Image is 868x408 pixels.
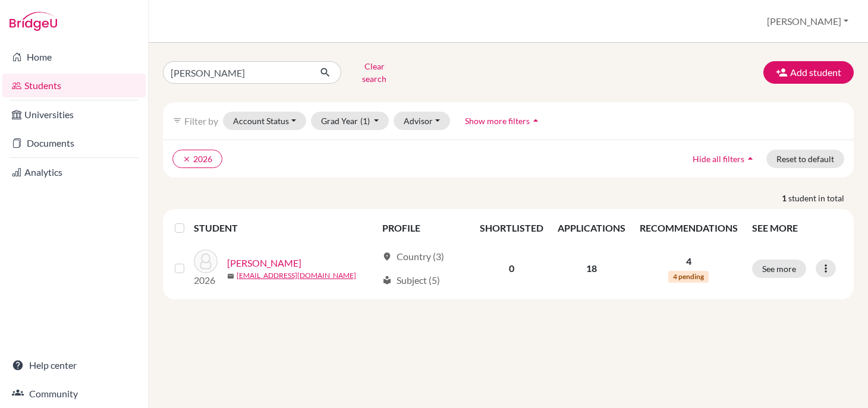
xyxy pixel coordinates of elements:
span: local_library [382,276,392,285]
p: 2026 [194,273,218,287]
i: filter_list [172,116,182,125]
a: Students [2,74,146,97]
button: Reset to default [766,150,844,168]
th: RECOMMENDATIONS [633,214,745,242]
input: Find student by name... [163,61,310,84]
span: Filter by [184,115,218,126]
img: Kawakami, Rick [194,249,218,273]
th: STUDENT [194,214,375,242]
button: Clear search [341,57,407,88]
button: Advisor [394,112,450,130]
a: Documents [2,131,146,155]
span: student in total [788,192,854,204]
button: clear2026 [172,150,222,168]
a: [PERSON_NAME] [227,256,301,270]
i: arrow_drop_up [744,153,756,165]
a: Home [2,45,146,69]
i: clear [183,155,191,163]
th: SEE MORE [745,214,849,242]
img: Bridge-U [10,12,57,31]
span: (1) [360,116,370,126]
a: [EMAIL_ADDRESS][DOMAIN_NAME] [237,270,356,281]
a: Analytics [2,160,146,184]
span: mail [227,273,234,280]
button: See more [752,260,806,278]
th: APPLICATIONS [551,214,633,242]
a: Community [2,382,146,406]
div: Country (3) [382,249,444,264]
button: Hide all filtersarrow_drop_up [683,150,766,168]
th: SHORTLISTED [473,214,551,242]
button: Show more filtersarrow_drop_up [455,112,552,130]
i: arrow_drop_up [530,115,542,126]
a: Universities [2,103,146,126]
span: 4 pending [668,271,709,283]
button: Account Status [223,112,306,130]
span: Hide all filters [693,154,744,164]
button: [PERSON_NAME] [762,10,854,33]
p: 4 [640,254,738,268]
span: location_on [382,252,392,261]
th: PROFILE [375,214,473,242]
button: Grad Year(1) [311,112,389,130]
a: Help center [2,353,146,377]
span: Show more filters [465,116,530,126]
td: 18 [551,242,633,295]
td: 0 [473,242,551,295]
button: Add student [763,61,854,84]
strong: 1 [782,192,788,204]
div: Subject (5) [382,273,440,287]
